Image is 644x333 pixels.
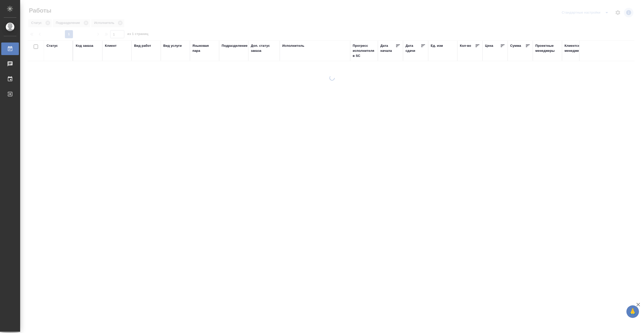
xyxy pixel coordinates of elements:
[282,43,304,48] div: Исполнитель
[251,43,277,53] div: Доп. статус заказа
[485,43,493,48] div: Цена
[626,305,639,318] button: 🙏
[565,43,589,53] div: Клиентские менеджеры
[431,43,443,48] div: Ед. изм
[628,306,637,317] span: 🙏
[510,43,521,48] div: Сумма
[163,43,182,48] div: Вид услуги
[460,43,471,48] div: Кол-во
[76,43,93,48] div: Код заказа
[47,43,58,48] div: Статус
[353,43,375,58] div: Прогресс исполнителя в SC
[134,43,151,48] div: Вид работ
[380,43,395,53] div: Дата начала
[222,43,248,48] div: Подразделение
[406,43,421,53] div: Дата сдачи
[192,43,217,53] div: Языковая пара
[535,43,559,53] div: Проектные менеджеры
[105,43,116,48] div: Клиент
